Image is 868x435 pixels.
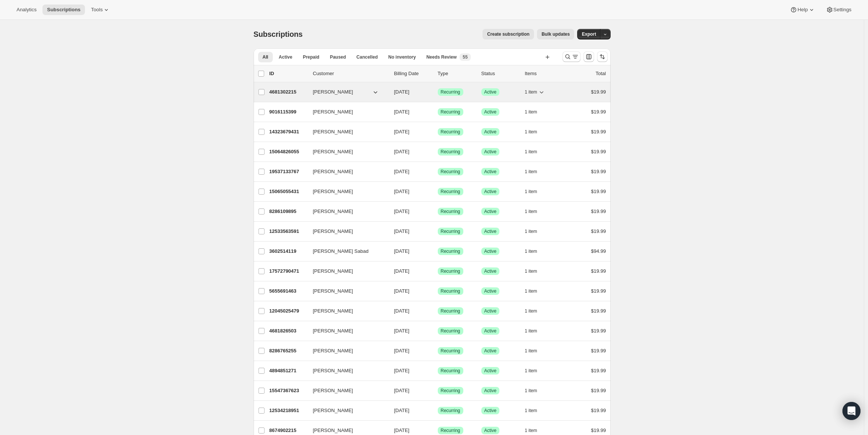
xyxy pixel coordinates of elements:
span: [PERSON_NAME] [313,128,353,136]
span: $19.99 [591,149,606,154]
span: 1 item [525,268,537,274]
span: Export [582,31,596,37]
div: 4681302215[PERSON_NAME][DATE]SuccessRecurringSuccessActive1 item$19.99 [269,87,606,97]
button: [PERSON_NAME] Sabad [308,245,384,257]
button: [PERSON_NAME] [308,325,384,337]
span: Active [484,109,497,115]
button: Subscriptions [42,5,85,15]
button: 1 item [525,405,546,416]
span: Recurring [441,328,460,334]
span: Analytics [17,7,36,13]
span: Recurring [441,427,460,433]
button: 1 item [525,385,546,396]
span: [PERSON_NAME] [313,387,353,394]
button: [PERSON_NAME] [308,205,384,217]
span: Recurring [441,268,460,274]
p: Status [481,70,519,77]
p: 19537133767 [269,168,307,175]
p: 15064826055 [269,148,307,156]
button: [PERSON_NAME] [308,365,384,377]
button: [PERSON_NAME] [308,305,384,317]
span: [PERSON_NAME] [313,188,353,195]
button: [PERSON_NAME] [308,405,384,417]
span: [PERSON_NAME] [313,267,353,275]
span: Active [484,348,497,354]
span: Recurring [441,208,460,214]
span: [PERSON_NAME] [313,427,353,434]
button: 1 item [525,206,546,217]
div: 15547367623[PERSON_NAME][DATE]SuccessRecurringSuccessActive1 item$19.99 [269,385,606,396]
span: $19.99 [591,169,606,174]
span: 1 item [525,368,537,374]
span: Active [484,228,497,234]
button: 1 item [525,246,546,257]
span: $19.99 [591,129,606,134]
span: Recurring [441,169,460,175]
button: Help [785,5,820,15]
span: [PERSON_NAME] [313,148,353,156]
span: $19.99 [591,228,606,234]
div: Open Intercom Messenger [842,402,860,420]
span: $19.99 [591,109,606,115]
button: Sort the results [597,51,608,62]
span: Create subscription [487,31,529,37]
span: [DATE] [394,208,410,214]
span: [DATE] [394,89,410,95]
span: Active [484,248,497,254]
span: 1 item [525,427,537,433]
span: Bulk updates [541,31,570,37]
span: Recurring [441,288,460,294]
div: 4681826503[PERSON_NAME][DATE]SuccessRecurringSuccessActive1 item$19.99 [269,326,606,336]
p: 17572790471 [269,267,307,275]
p: 4894851271 [269,367,307,375]
span: Settings [833,7,851,13]
button: Customize table column order and visibility [584,51,594,62]
span: [DATE] [394,109,410,115]
span: [PERSON_NAME] [313,407,353,414]
span: Subscriptions [47,7,80,13]
span: [PERSON_NAME] [313,108,353,116]
p: 12534218951 [269,407,307,414]
button: [PERSON_NAME] [308,225,384,237]
button: [PERSON_NAME] [308,126,384,138]
span: All [263,54,268,60]
span: [DATE] [394,288,410,294]
span: [PERSON_NAME] [313,367,353,375]
div: 5655691463[PERSON_NAME][DATE]SuccessRecurringSuccessActive1 item$19.99 [269,286,606,296]
div: 8286765255[PERSON_NAME][DATE]SuccessRecurringSuccessActive1 item$19.99 [269,346,606,356]
button: 1 item [525,166,546,177]
span: No inventory [388,54,416,60]
span: Active [484,328,497,334]
span: 1 item [525,109,537,115]
div: 4894851271[PERSON_NAME][DATE]SuccessRecurringSuccessActive1 item$19.99 [269,366,606,376]
div: 12045025479[PERSON_NAME][DATE]SuccessRecurringSuccessActive1 item$19.99 [269,306,606,316]
span: Subscriptions [254,30,303,38]
span: 1 item [525,149,537,155]
span: [DATE] [394,189,410,194]
button: 1 item [525,366,546,376]
div: 8286109895[PERSON_NAME][DATE]SuccessRecurringSuccessActive1 item$19.99 [269,206,606,217]
span: 1 item [525,308,537,314]
span: [PERSON_NAME] [313,208,353,215]
span: $19.99 [591,268,606,274]
span: $19.99 [591,89,606,95]
span: Active [484,129,497,135]
span: Recurring [441,368,460,374]
p: 5655691463 [269,287,307,295]
span: [DATE] [394,308,410,314]
span: Active [484,189,497,195]
span: Cancelled [357,54,378,60]
button: [PERSON_NAME] [308,186,384,198]
span: 1 item [525,89,537,95]
button: 1 item [525,306,546,316]
span: [DATE] [394,129,410,134]
span: 1 item [525,189,537,195]
span: Recurring [441,109,460,115]
div: 12534218951[PERSON_NAME][DATE]SuccessRecurringSuccessActive1 item$19.99 [269,405,606,416]
button: [PERSON_NAME] [308,106,384,118]
span: 1 item [525,248,537,254]
span: Active [484,268,497,274]
button: 1 item [525,346,546,356]
span: [DATE] [394,388,410,393]
span: 1 item [525,169,537,175]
